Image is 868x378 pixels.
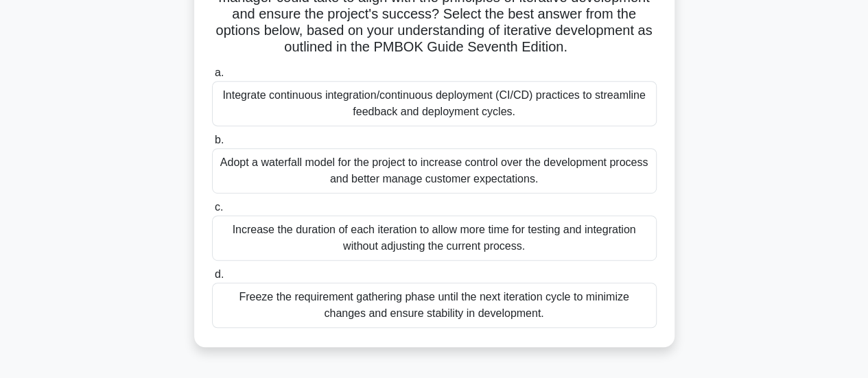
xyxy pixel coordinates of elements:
[212,283,657,328] div: Freeze the requirement gathering phase until the next iteration cycle to minimize changes and ens...
[212,81,657,126] div: Integrate continuous integration/continuous deployment (CI/CD) practices to streamline feedback a...
[215,268,224,280] span: d.
[212,215,657,261] div: Increase the duration of each iteration to allow more time for testing and integration without ad...
[215,67,224,78] span: a.
[212,148,657,193] div: Adopt a waterfall model for the project to increase control over the development process and bett...
[215,134,224,145] span: b.
[215,201,223,213] span: c.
